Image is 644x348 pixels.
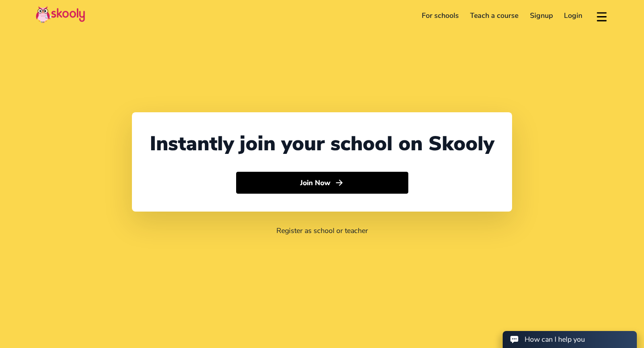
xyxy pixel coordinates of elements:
a: For schools [416,8,465,23]
button: Join Nowarrow forward outline [236,172,408,194]
img: Skooly [36,6,85,23]
ion-icon: arrow forward outline [335,178,344,187]
a: Register as school or teacher [276,226,368,236]
button: menu outline [595,8,608,23]
div: Instantly join your school on Skooly [150,130,494,157]
a: Signup [524,8,559,23]
a: Teach a course [464,8,524,23]
a: Login [559,8,589,23]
